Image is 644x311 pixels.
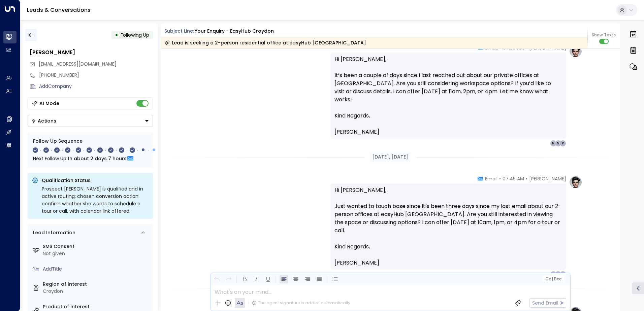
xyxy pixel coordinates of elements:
[555,140,561,147] div: N
[213,275,221,283] button: Undo
[499,175,501,182] span: •
[503,175,524,182] span: 07:45 AM
[334,128,379,136] span: [PERSON_NAME]
[42,185,149,215] div: Prospect [PERSON_NAME] is qualified and in active routing; chosen conversion action: confirm whet...
[369,152,411,162] div: [DATE], [DATE]
[43,266,150,273] div: AddTitle
[30,48,153,57] div: [PERSON_NAME]
[27,6,91,14] a: Leads & Conversations
[526,175,527,182] span: •
[195,28,274,35] div: Your enquiry - easyHub Croydon
[164,39,366,46] div: Lead is seeking a 2-person residential office at easyHub [GEOGRAPHIC_DATA]
[43,281,150,288] label: Region of Interest
[555,271,561,278] div: N
[334,243,370,251] span: Kind Regards,
[43,250,150,257] div: Not given
[559,271,566,278] div: P
[68,155,127,162] span: In about 2 days 7 hours
[542,276,564,282] button: Cc|Bcc
[39,100,59,107] div: AI Mode
[28,115,153,127] div: Button group with a nested menu
[334,259,379,267] span: [PERSON_NAME]
[43,303,150,310] label: Product of Interest
[569,175,582,189] img: profile-logo.png
[39,61,117,67] span: [EMAIL_ADDRESS][DOMAIN_NAME]
[115,29,118,41] div: •
[39,72,153,79] div: [PHONE_NUMBER]
[550,140,557,147] div: H
[33,138,148,145] div: Follow Up Sequence
[33,155,148,162] div: Next Follow Up:
[485,175,497,182] span: Email
[569,44,582,58] img: profile-logo.png
[43,243,150,250] label: SMS Consent
[39,61,117,68] span: pinkbeautyldn@gmail.com
[334,55,562,112] p: Hi [PERSON_NAME], It’s been a couple of days since I last reached out about our private offices a...
[42,177,149,184] p: Qualification Status
[334,186,562,243] p: Hi [PERSON_NAME], Just wanted to touch base since it’s been three days since my last email about ...
[559,140,566,147] div: P
[252,300,350,306] div: The agent signature is added automatically
[334,112,370,120] span: Kind Regards,
[28,115,153,127] button: Actions
[43,288,150,295] div: Croydon
[592,32,616,38] span: Show Texts
[31,229,75,236] div: Lead Information
[224,275,233,283] button: Redo
[39,83,153,90] div: AddCompany
[121,32,149,38] span: Following Up
[545,277,561,281] span: Cc Bcc
[164,28,194,34] span: Subject Line:
[529,175,566,182] span: [PERSON_NAME]
[550,271,557,278] div: H
[31,118,56,124] div: Actions
[552,277,553,281] span: |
